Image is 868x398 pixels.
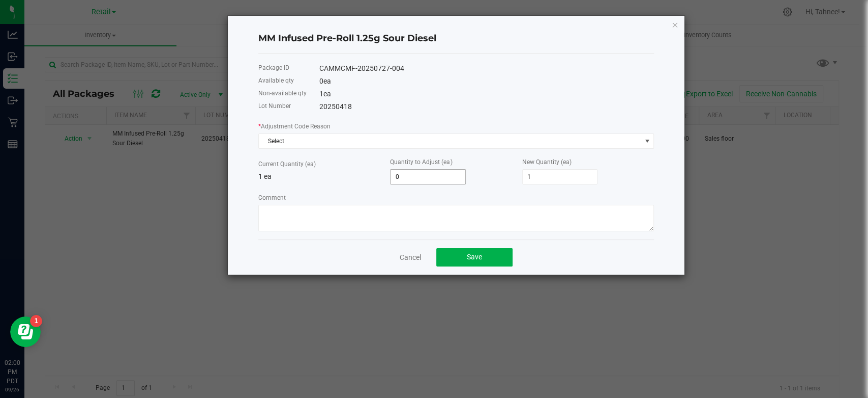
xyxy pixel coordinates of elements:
[323,90,331,98] span: ea
[258,32,654,45] h4: MM Infused Pre-Roll 1.25g Sour Diesel
[30,315,42,327] iframe: Resource center unread badge
[258,122,331,131] label: Adjustment Code Reason
[258,89,307,98] label: Non-available qty
[323,77,331,85] span: ea
[258,193,286,202] label: Comment
[319,76,654,87] div: 0
[467,253,482,261] span: Save
[391,170,465,184] input: 0
[258,63,289,72] label: Package ID
[258,171,390,182] p: 1 ea
[436,248,513,267] button: Save
[258,76,294,85] label: Available qty
[390,157,452,167] label: Quantity to Adjust (ea)
[259,134,641,148] span: Select
[319,63,654,74] div: CAMMCMF-20250727-004
[400,252,421,262] a: Cancel
[258,160,316,169] label: Current Quantity (ea)
[10,316,41,347] iframe: Resource center
[319,89,654,99] div: 1
[258,101,291,111] label: Lot Number
[523,170,597,184] input: 0
[522,157,572,167] label: New Quantity (ea)
[319,101,654,112] div: 20250418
